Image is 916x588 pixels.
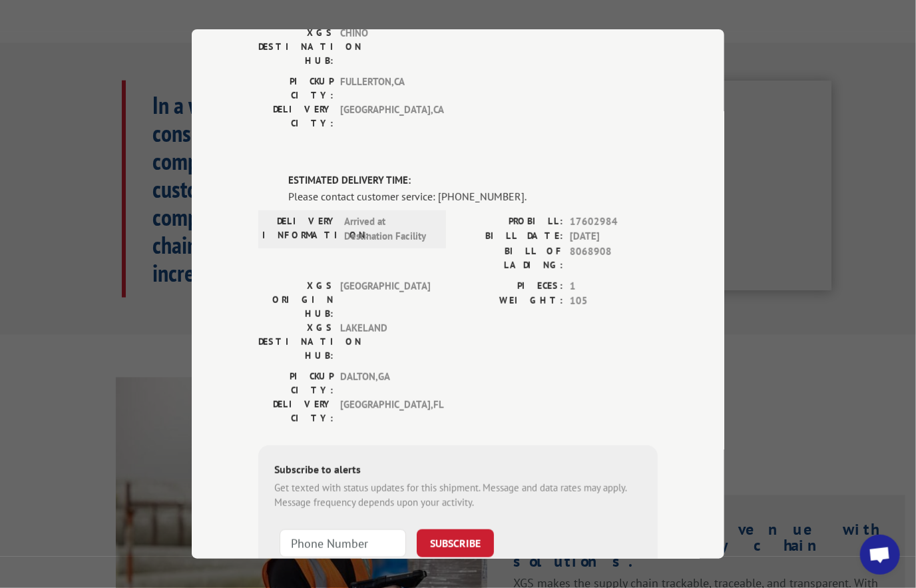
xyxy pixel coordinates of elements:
label: ESTIMATED DELIVERY TIME: [288,173,658,188]
span: Arrived at Destination Facility [344,214,434,244]
label: WEIGHT: [458,294,563,309]
label: PICKUP CITY: [258,370,334,398]
div: Open chat [860,535,900,575]
input: Phone Number [280,529,406,557]
label: DELIVERY CITY: [258,398,334,426]
span: [GEOGRAPHIC_DATA] [340,279,430,321]
label: PIECES: [458,279,563,294]
label: BILL OF LADING: [458,244,563,272]
span: 1 [570,279,658,294]
label: PICKUP CITY: [258,75,334,103]
div: Subscribe to alerts [274,461,642,481]
span: 105 [570,294,658,309]
label: DELIVERY INFORMATION: [262,214,338,244]
div: Get texted with status updates for this shipment. Message and data rates may apply. Message frequ... [274,481,642,511]
span: [GEOGRAPHIC_DATA] , FL [340,398,430,426]
span: [DATE] [570,229,658,244]
span: FULLERTON , CA [340,75,430,103]
span: [GEOGRAPHIC_DATA] , CA [340,103,430,131]
span: CHINO [340,26,430,68]
span: 17602984 [570,214,658,230]
span: DALTON , GA [340,370,430,398]
label: PROBILL: [458,214,563,230]
label: XGS DESTINATION HUB: [258,321,334,363]
div: Please contact customer service: [PHONE_NUMBER]. [288,188,658,204]
span: LAKELAND [340,321,430,363]
button: SUBSCRIBE [417,529,494,557]
label: XGS DESTINATION HUB: [258,26,334,68]
label: XGS ORIGIN HUB: [258,279,334,321]
label: DELIVERY CITY: [258,103,334,131]
span: 8068908 [570,244,658,272]
label: BILL DATE: [458,229,563,244]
